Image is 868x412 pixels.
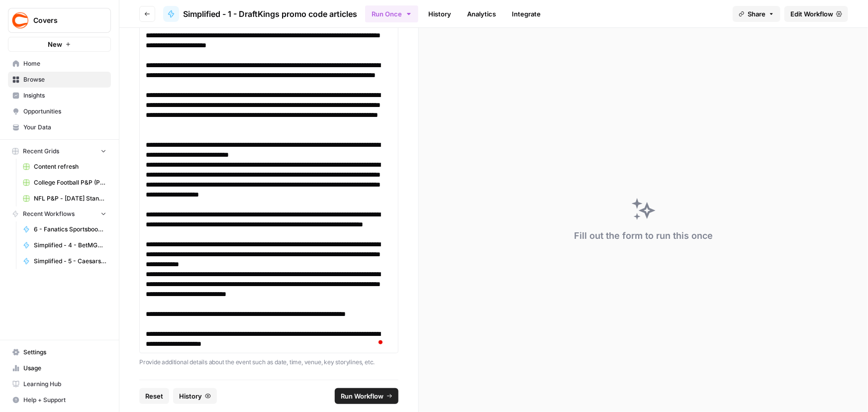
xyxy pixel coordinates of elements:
[23,123,106,132] span: Your Data
[34,178,106,187] span: College Football P&P (Production) Grid (1)
[179,391,202,401] span: History
[139,388,169,404] button: Reset
[34,225,106,234] span: 6 - Fanatics Sportsbook promo articles
[34,241,106,250] span: Simplified - 4 - BetMGM bonus code articles
[365,5,418,22] button: Run Once
[145,391,163,401] span: Reset
[23,59,106,68] span: Home
[18,191,111,206] a: NFL P&P - [DATE] Standard (Production) Grid
[18,237,111,253] a: Simplified - 4 - BetMGM bonus code articles
[8,103,111,119] a: Opportunities
[139,357,398,367] p: Provide additional details about the event such as date, time, venue, key storylines, etc.
[23,348,106,357] span: Settings
[784,6,848,22] a: Edit Workflow
[23,107,106,116] span: Opportunities
[461,6,502,22] a: Analytics
[8,206,111,221] button: Recent Workflows
[34,257,106,266] span: Simplified - 5 - Caesars Sportsbook promo code articles
[8,72,111,88] a: Browse
[8,376,111,392] a: Learning Hub
[173,388,217,404] button: History
[23,380,106,389] span: Learning Hub
[23,75,106,84] span: Browse
[34,194,106,203] span: NFL P&P - [DATE] Standard (Production) Grid
[335,388,398,404] button: Run Workflow
[8,88,111,103] a: Insights
[748,9,766,19] span: Share
[18,175,111,191] a: College Football P&P (Production) Grid (1)
[8,37,111,52] button: New
[34,162,106,171] span: Content refresh
[341,391,384,401] span: Run Workflow
[23,396,106,405] span: Help + Support
[574,229,713,243] div: Fill out the form to run this once
[8,119,111,135] a: Your Data
[33,15,94,25] span: Covers
[183,8,357,20] span: Simplified - 1 - DraftKings promo code articles
[733,6,780,22] button: Share
[23,209,75,218] span: Recent Workflows
[8,56,111,72] a: Home
[8,360,111,376] a: Usage
[11,11,29,29] img: Covers Logo
[8,344,111,360] a: Settings
[18,253,111,269] a: Simplified - 5 - Caesars Sportsbook promo code articles
[48,39,62,49] span: New
[18,159,111,175] a: Content refresh
[23,91,106,100] span: Insights
[790,9,833,19] span: Edit Workflow
[422,6,457,22] a: History
[139,379,398,388] label: Date
[23,364,106,373] span: Usage
[8,8,111,33] button: Workspace: Covers
[506,6,547,22] a: Integrate
[163,6,357,22] a: Simplified - 1 - DraftKings promo code articles
[8,392,111,408] button: Help + Support
[8,144,111,159] button: Recent Grids
[23,147,59,156] span: Recent Grids
[18,221,111,237] a: 6 - Fanatics Sportsbook promo articles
